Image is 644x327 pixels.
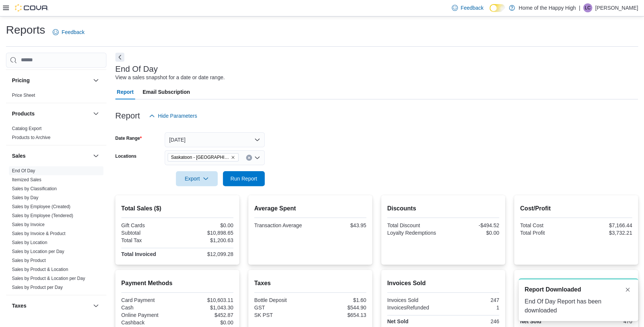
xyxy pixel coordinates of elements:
[312,312,366,318] div: $654.13
[12,135,50,140] a: Products to Archive
[176,171,218,186] button: Export
[246,155,252,161] button: Clear input
[12,110,35,117] h3: Products
[445,230,499,236] div: $0.00
[179,237,233,243] div: $1,200.63
[12,302,90,309] button: Taxes
[254,204,366,213] h2: Average Spent
[121,251,156,257] strong: Total Invoiced
[179,297,233,303] div: $10,603.11
[12,186,57,192] span: Sales by Classification
[12,213,73,219] span: Sales by Employee (Tendered)
[254,312,309,318] div: SK PST
[254,155,260,161] button: Open list of options
[146,108,200,123] button: Hide Parameters
[179,305,233,311] div: $1,043.30
[254,305,309,311] div: GST
[312,222,366,228] div: $43.95
[179,222,233,228] div: $0.00
[223,171,265,186] button: Run Report
[91,109,100,118] button: Products
[6,22,45,37] h1: Reports
[12,285,63,290] a: Sales by Product per Day
[121,230,176,236] div: Subtotal
[179,251,233,257] div: $12,099.28
[12,267,68,272] a: Sales by Product & Location
[91,76,100,85] button: Pricing
[171,154,229,161] span: Saskatoon - [GEOGRAPHIC_DATA] - Prairie Records
[115,74,225,81] div: View a sales snapshot for a date or date range.
[12,213,73,218] a: Sales by Employee (Tendered)
[12,186,57,191] a: Sales by Classification
[579,3,580,12] p: |
[12,284,63,290] span: Sales by Product per Day
[387,279,499,288] h2: Invoices Sold
[387,305,442,311] div: InvoicesRefunded
[12,92,35,98] span: Price Sheet
[595,3,638,12] p: [PERSON_NAME]
[12,266,68,272] span: Sales by Product & Location
[231,155,235,160] button: Remove Saskatoon - Stonebridge - Prairie Records from selection in this group
[12,126,41,131] a: Catalog Export
[578,222,632,228] div: $7,166.44
[121,204,233,213] h2: Total Sales ($)
[179,312,233,318] div: $452.87
[12,222,44,227] a: Sales by Invoice
[12,222,44,228] span: Sales by Invoice
[525,285,632,294] div: Notification
[12,77,29,84] h3: Pricing
[180,171,213,186] span: Export
[12,177,41,182] a: Itemized Sales
[12,276,85,281] a: Sales by Product & Location per Day
[449,0,486,15] a: Feedback
[12,231,65,237] span: Sales by Invoice & Product
[445,318,499,324] div: 246
[12,168,35,173] a: End Of Day
[121,297,176,303] div: Card Payment
[525,297,632,315] div: End Of Day Report has been downloaded
[12,231,65,236] a: Sales by Invoice & Product
[12,240,47,245] a: Sales by Location
[179,320,233,326] div: $0.00
[115,153,137,159] label: Locations
[312,305,366,311] div: $544.90
[520,222,575,228] div: Total Cost
[12,126,41,132] span: Catalog Export
[445,297,499,303] div: 247
[489,4,505,12] input: Dark Mode
[12,152,26,160] h3: Sales
[117,84,134,99] span: Report
[168,153,239,161] span: Saskatoon - Stonebridge - Prairie Records
[12,249,64,254] a: Sales by Location per Day
[12,195,38,200] a: Sales by Day
[12,110,90,117] button: Products
[12,240,47,246] span: Sales by Location
[520,230,575,236] div: Total Profit
[115,53,124,62] button: Next
[158,112,197,120] span: Hide Parameters
[115,135,142,141] label: Date Range
[121,312,176,318] div: Online Payment
[12,257,46,263] span: Sales by Product
[6,91,106,103] div: Pricing
[12,135,50,141] span: Products to Archive
[121,305,176,311] div: Cash
[6,124,106,145] div: Products
[520,204,632,213] h2: Cost/Profit
[578,230,632,236] div: $3,732.21
[12,195,38,201] span: Sales by Day
[12,204,71,210] span: Sales by Employee (Created)
[387,297,442,303] div: Invoices Sold
[387,230,442,236] div: Loyalty Redemptions
[254,297,309,303] div: Bottle Deposit
[254,279,366,288] h2: Taxes
[519,3,576,12] p: Home of the Happy High
[445,305,499,311] div: 1
[254,222,309,228] div: Transaction Average
[12,177,41,183] span: Itemized Sales
[91,301,100,310] button: Taxes
[115,65,158,74] h3: End Of Day
[387,222,442,228] div: Total Discount
[583,3,592,12] div: Lilly Colborn
[62,28,84,36] span: Feedback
